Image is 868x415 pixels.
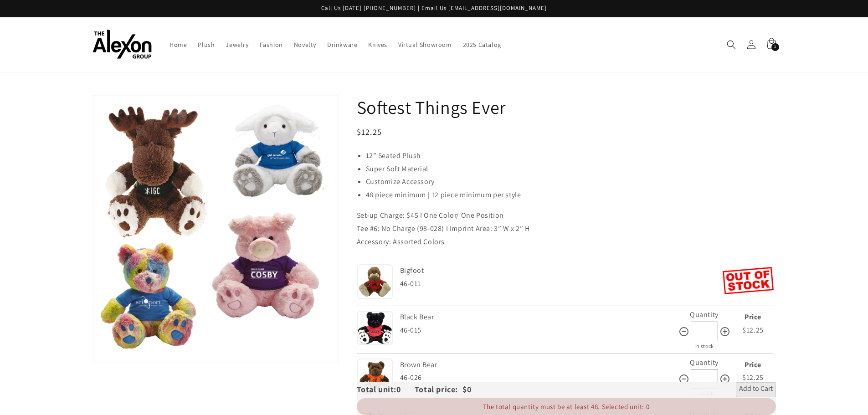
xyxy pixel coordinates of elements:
a: Virtual Showroom [393,35,457,54]
span: Accessory: Assorted Colors [357,237,445,246]
a: Novelty [288,35,322,54]
div: Price [733,359,774,372]
span: Add to Cart [739,384,773,395]
a: Fashion [254,35,288,54]
span: Fashion [260,41,283,49]
div: Total unit: Total price: [357,382,462,397]
span: Knives [368,41,387,49]
label: Quantity [690,310,719,319]
label: Quantity [690,358,719,367]
a: Knives [363,35,393,54]
div: Price [733,311,774,324]
span: $0 [462,384,471,395]
p: Tee #6: No Charge (98-028) I Imprint Area: 3” W x 2” H [357,222,776,236]
span: 0 [396,384,415,395]
span: Novelty [294,41,316,49]
a: Jewelry [220,35,254,54]
div: Black Bear [400,311,676,324]
li: Customize Accessory [366,175,776,189]
div: The total quantity must be at least 48. Selected unit: 0 [357,398,776,415]
span: $12.25 [742,325,764,335]
span: Drinkware [327,41,357,49]
div: 46-011 [400,277,723,291]
span: Virtual Showroom [398,41,452,49]
div: 46-015 [400,324,678,337]
div: Brown Bear [400,359,676,372]
span: 1 [774,43,776,51]
a: Home [164,35,192,54]
li: 48 piece minimum | 12 piece minimum per style [366,189,776,202]
div: 46-026 [400,371,678,384]
img: Out of Stock Bigfoot [723,267,774,294]
li: Super Soft Material [366,163,776,176]
li: 12” Seated Plush [366,149,776,163]
img: Brown Bear [357,359,393,398]
p: Set-up Charge: $45 I One Color/ One Position [357,209,776,222]
span: Plush [198,41,215,49]
summary: Search [721,35,741,55]
span: $12.25 [742,373,764,382]
span: Jewelry [226,41,248,49]
a: Drinkware [322,35,363,54]
span: 2025 Catalog [463,41,501,49]
div: In stock [678,341,730,351]
span: Home [169,41,187,49]
button: Add to Cart [736,382,776,397]
img: Bigfoot [357,264,393,299]
a: 2025 Catalog [457,35,507,54]
img: Black Bear [357,311,393,345]
a: Plush [192,35,220,54]
img: The Alexon Group [92,30,152,59]
span: $12.25 [357,127,382,137]
div: Bigfoot [400,264,720,277]
h1: Softest Things Ever [357,95,776,119]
